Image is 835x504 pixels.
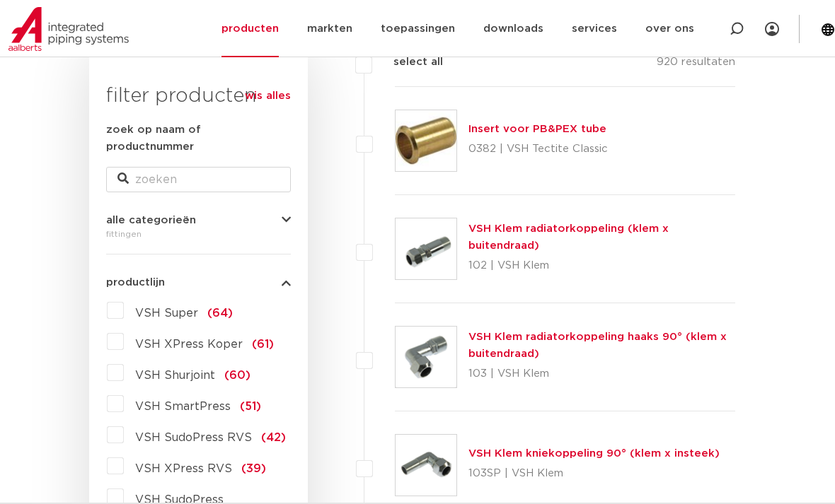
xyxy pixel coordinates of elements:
[396,435,456,496] img: Thumbnail for VSH Klem kniekoppeling 90° (klem x insteek)
[468,124,606,134] a: Insert voor PB&PEX tube
[106,225,291,242] div: fittingen
[468,448,720,459] a: VSH Klem kniekoppeling 90° (klem x insteek)
[135,370,215,381] span: VSH Shurjoint
[396,110,456,171] img: Thumbnail for Insert voor PB&PEX tube
[240,401,261,412] span: (51)
[245,88,291,105] a: wis alles
[468,363,735,385] p: 103 | VSH Klem
[468,138,608,160] p: 0382 | VSH Tectite Classic
[135,463,232,474] span: VSH XPress RVS
[135,432,252,443] span: VSH SudoPress RVS
[252,339,274,350] span: (61)
[468,332,727,359] a: VSH Klem radiatorkoppeling haaks 90° (klem x buitendraad)
[106,277,291,288] button: productlijn
[135,307,198,319] span: VSH Super
[207,307,233,319] span: (64)
[468,462,720,485] p: 103SP | VSH Klem
[468,223,669,251] a: VSH Klem radiatorkoppeling (klem x buitendraad)
[135,339,243,350] span: VSH XPress Koper
[135,401,231,412] span: VSH SmartPress
[396,327,456,387] img: Thumbnail for VSH Klem radiatorkoppeling haaks 90° (klem x buitendraad)
[224,370,250,381] span: (60)
[372,54,443,71] label: select all
[106,277,165,288] span: productlijn
[261,432,286,443] span: (42)
[106,215,196,225] span: alle categorieën
[106,167,291,192] input: zoeken
[657,54,735,76] p: 920 resultaten
[468,254,735,277] p: 102 | VSH Klem
[106,82,291,110] h3: filter producten
[106,215,291,225] button: alle categorieën
[396,218,456,279] img: Thumbnail for VSH Klem radiatorkoppeling (klem x buitendraad)
[241,463,266,474] span: (39)
[106,122,291,156] label: zoek op naam of productnummer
